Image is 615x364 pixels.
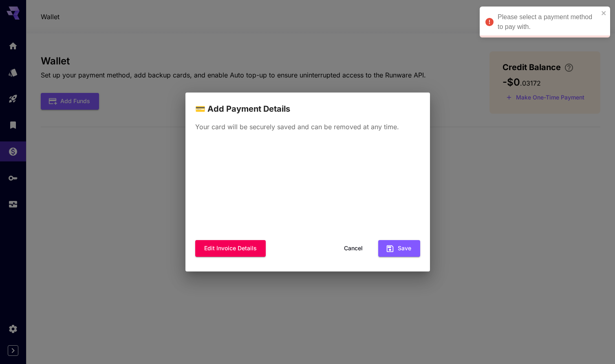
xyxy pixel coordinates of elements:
[194,140,422,235] iframe: Secure payment input frame
[185,93,430,115] h2: 💳 Add Payment Details
[378,240,420,257] button: Save
[498,12,599,32] div: Please select a payment method to pay with.
[195,122,420,132] p: Your card will be securely saved and can be removed at any time.
[601,10,607,16] button: close
[195,240,266,257] button: Edit invoice details
[335,240,372,257] button: Cancel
